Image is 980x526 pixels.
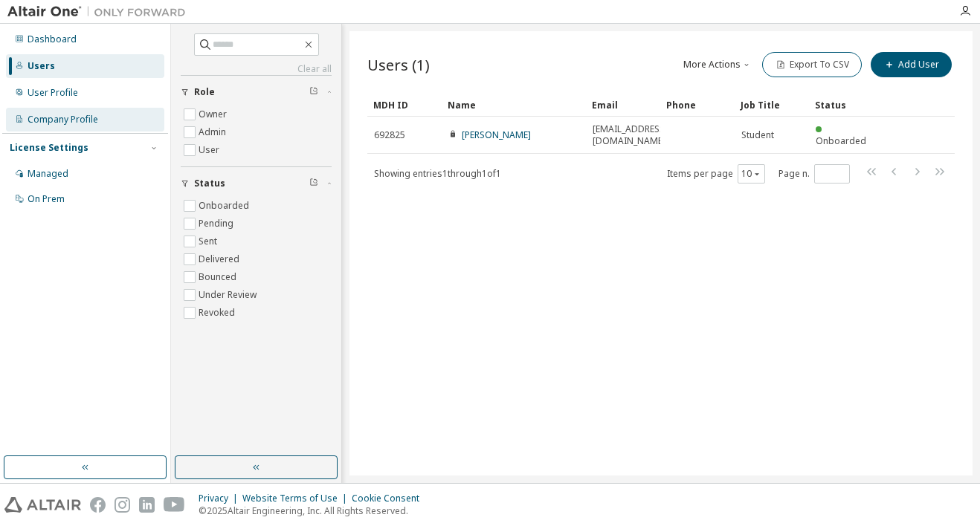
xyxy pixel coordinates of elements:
[309,178,318,189] span: Clear filter
[164,497,185,513] img: youtube.svg
[592,93,654,117] div: Email
[28,60,55,72] div: Users
[199,123,229,141] label: Admin
[199,215,236,233] label: Pending
[352,493,428,504] div: Cookie Consent
[139,497,155,513] img: linkedin.svg
[462,129,531,141] a: [PERSON_NAME]
[593,123,668,147] span: [EMAIL_ADDRESS][DOMAIN_NAME]
[28,168,68,180] div: Managed
[199,268,239,286] label: Bounced
[762,52,862,77] button: Export To CSV
[199,197,252,215] label: Onboarded
[871,52,952,77] button: Add User
[199,504,428,517] p: © 2025 Altair Engineering, Inc. All Rights Reserved.
[741,93,803,117] div: Job Title
[115,497,130,513] img: instagram.svg
[28,114,98,126] div: Company Profile
[194,178,225,189] span: Status
[199,250,242,268] label: Delivered
[7,4,193,19] img: Altair One
[199,233,220,250] label: Sent
[367,54,430,75] span: Users (1)
[181,76,332,108] button: Role
[199,105,230,123] label: Owner
[741,129,774,141] span: Student
[741,168,761,180] button: 10
[448,93,580,117] div: Name
[373,93,436,117] div: MDH ID
[199,141,222,159] label: User
[199,304,238,322] label: Revoked
[666,93,729,117] div: Phone
[667,164,765,184] span: Items per page
[4,497,81,513] img: altair_logo.svg
[815,93,877,117] div: Status
[374,129,405,141] span: 692825
[816,134,866,147] span: Onboarded
[90,497,106,513] img: facebook.svg
[28,33,77,45] div: Dashboard
[28,87,78,99] div: User Profile
[309,86,318,98] span: Clear filter
[242,493,352,504] div: Website Terms of Use
[199,286,259,304] label: Under Review
[199,493,242,504] div: Privacy
[28,193,65,205] div: On Prem
[181,63,332,75] a: Clear all
[10,142,88,154] div: License Settings
[374,167,501,180] span: Showing entries 1 through 1 of 1
[181,167,332,200] button: Status
[682,52,753,77] button: More Actions
[778,164,850,184] span: Page n.
[194,86,215,98] span: Role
